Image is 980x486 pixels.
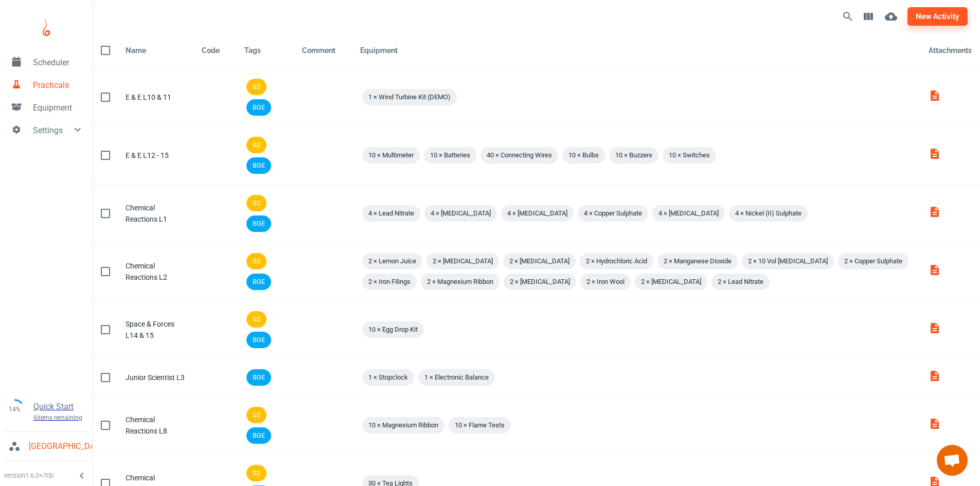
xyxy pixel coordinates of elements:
span: 2 × Manganese Dioxide [657,256,738,266]
a: Chemical_Reactions_Technician_Guide_2022_i6i4RJ9.pdf [929,423,941,431]
span: 10 × Bulbs [562,150,605,160]
span: 2 × Lemon Juice [362,256,422,266]
span: 2 × [MEDICAL_DATA] [635,277,707,287]
span: 10 × Switches [663,150,716,160]
a: Chemical_Reactions_Technician_Guide_2022_aBZ6fjS.pdf [929,269,941,278]
span: BGE [246,102,271,113]
span: 4 × [MEDICAL_DATA] [424,208,497,219]
div: Chemical Reactions L2 [126,260,185,283]
span: BGE [246,277,271,287]
span: 2 × [MEDICAL_DATA] [503,256,576,266]
span: BGE [246,160,271,171]
span: 2 × Hydrochloric Acid [580,256,653,266]
div: Comment [302,44,335,57]
span: S2 [246,198,266,208]
span: 4 × Copper Sulphate [578,208,648,219]
div: Chemical Reactions L8 [126,414,185,437]
button: View Columns [858,6,879,27]
div: Attachments [929,44,972,57]
span: 10 × Flame Tests [449,420,511,430]
div: Name [126,44,146,57]
span: 10 × Egg Drop Kit [362,325,424,335]
div: Space & Forces L14 & 15 [126,318,185,341]
div: Junior Scientist L3 [126,372,185,383]
span: 4 × [MEDICAL_DATA] [652,208,725,219]
button: Bulk upload [879,4,903,29]
a: E__E_tech_guide_Zm2DzX1.pdf [929,95,941,103]
div: Equipment [360,44,912,57]
span: 2 × 10 Vol [MEDICAL_DATA] [742,256,834,266]
span: 40 × Connecting Wires [480,150,558,160]
a: Space_and_Forces_teacher-tech_guide_1qAbLVx.pdf [929,328,941,336]
button: Sort [298,41,340,60]
span: 2 × Lead Nitrate [711,277,770,287]
span: 2 × [MEDICAL_DATA] [504,277,576,287]
span: 1 × Wind Turbine Kit (DEMO) [362,92,457,102]
span: S2 [246,256,266,266]
a: Open chat [937,445,968,476]
span: S2 [246,82,266,92]
span: 1 × Stopclock [362,372,414,383]
span: S2 [246,140,266,150]
span: S2 [246,314,266,325]
span: 4 × Nickel (II) Sulphate [729,208,808,219]
span: S2 [246,410,266,420]
span: 2 × [MEDICAL_DATA] [426,256,499,266]
div: Tags [244,44,286,57]
span: 1 × Electronic Balance [418,372,495,383]
span: 10 × Buzzers [609,150,658,160]
span: 4 × [MEDICAL_DATA] [501,208,574,219]
a: Chemical_Reactions_Technician_Guide_2022.pdf [929,211,941,220]
button: new activity [907,7,968,26]
span: S2 [246,468,266,478]
div: Code [202,44,220,57]
div: Chemical Reactions L1 [126,202,185,225]
a: Kitlist_bZoAXdV.pdf [929,375,941,384]
span: BGE [246,430,271,441]
button: Search [838,6,858,27]
a: E__E_tech_guide_ElfHIGC.pdf [929,153,941,161]
button: Sort [121,41,150,60]
span: 2 × Copper Sulphate [838,256,908,266]
span: 2 × Magnesium Ribbon [421,277,500,287]
span: 10 × Batteries [424,150,476,160]
span: BGE [246,335,271,345]
span: 10 × Multimeter [362,150,420,160]
div: E & E L10 & 11 [126,92,185,103]
span: 10 × Magnesium Ribbon [362,420,444,430]
div: E & E L12 - 15 [126,150,185,161]
span: BGE [246,219,271,229]
span: 2 × Iron Wool [580,277,631,287]
span: 2 × Iron Filings [362,277,417,287]
span: BGE [246,372,271,383]
span: 4 × Lead Nitrate [362,208,420,219]
button: Sort [198,41,224,60]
